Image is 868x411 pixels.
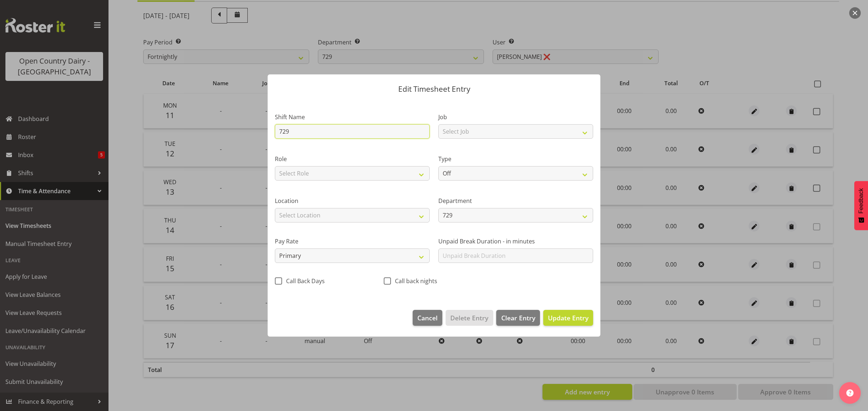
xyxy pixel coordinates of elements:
button: Cancel [413,310,442,326]
label: Unpaid Break Duration - in minutes [438,237,593,246]
span: Call Back Days [282,277,325,285]
button: Delete Entry [446,310,493,326]
button: Clear Entry [496,310,540,326]
span: Cancel [417,313,438,323]
img: help-xxl-2.png [846,389,854,397]
p: Edit Timesheet Entry [275,85,593,93]
label: Pay Rate [275,237,430,246]
span: Update Entry [548,313,588,322]
label: Location [275,196,430,205]
span: Delete Entry [450,313,488,323]
span: Feedback [858,188,864,213]
label: Job [438,113,593,121]
span: Clear Entry [501,313,535,323]
button: Update Entry [543,310,593,326]
input: Shift Name [275,124,430,139]
input: Unpaid Break Duration [438,248,593,263]
label: Role [275,155,430,163]
label: Shift Name [275,113,430,121]
label: Type [438,155,593,163]
span: Call back nights [391,277,437,285]
button: Feedback - Show survey [854,181,868,230]
label: Department [438,196,593,205]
